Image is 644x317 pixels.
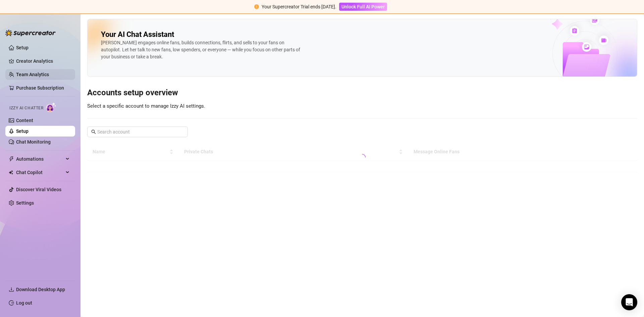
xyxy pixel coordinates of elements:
[16,187,61,192] a: Discover Viral Videos
[254,4,259,9] span: exclamation-circle
[262,4,336,9] span: Your Supercreator Trial ends [DATE].
[16,45,29,50] a: Setup
[16,300,32,306] a: Log out
[87,103,205,109] span: Select a specific account to manage Izzy AI settings.
[16,287,65,292] span: Download Desktop App
[341,4,385,9] span: Unlock Full AI Power
[87,88,637,98] h3: Accounts setup overview
[16,139,51,145] a: Chat Monitoring
[9,170,13,175] img: Chat Copilot
[46,102,56,112] img: AI Chatter
[16,72,49,77] a: Team Analytics
[16,154,64,164] span: Automations
[359,154,366,161] span: loading
[9,287,14,292] span: download
[16,56,70,66] a: Creator Analytics
[16,128,29,134] a: Setup
[9,105,43,111] span: Izzy AI Chatter
[16,83,70,93] a: Purchase Subscription
[339,4,387,9] a: Unlock Full AI Power
[16,200,34,206] a: Settings
[16,167,64,178] span: Chat Copilot
[621,294,637,310] div: Open Intercom Messenger
[5,30,56,36] img: logo-BBDzfeDw.svg
[97,128,178,136] input: Search account
[9,156,14,162] span: thunderbolt
[16,118,33,123] a: Content
[533,8,637,76] img: ai-chatter-content-library-cLFOSyPT.png
[101,39,302,60] div: [PERSON_NAME] engages online fans, builds connections, flirts, and sells to your fans on autopilo...
[101,30,174,39] h2: Your AI Chat Assistant
[91,129,96,134] span: search
[339,3,387,11] button: Unlock Full AI Power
